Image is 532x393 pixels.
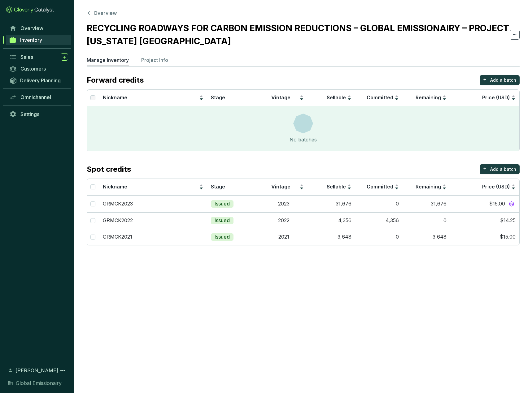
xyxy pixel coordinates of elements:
span: $15.00 [489,201,505,207]
td: 2023 [260,195,307,212]
p: GRMCK2022 [103,217,133,224]
span: Global Emissionairy [16,379,62,387]
span: Remaining [416,184,441,190]
button: Overview [87,9,117,17]
td: 2021 [260,229,307,245]
a: Omnichannel [6,92,71,102]
a: Overview [6,23,71,33]
button: +Add a batch [480,164,520,174]
td: 31,676 [403,195,450,212]
td: 2022 [260,212,307,229]
span: Delivery Planning [20,77,61,84]
span: Committed [367,184,393,190]
span: Vintage [271,184,290,190]
p: + [483,164,487,173]
p: GRMCK2021 [103,234,132,240]
span: Sellable [327,94,346,101]
td: $14.25 [450,212,519,229]
span: Nickname [103,184,127,190]
span: Sales [20,54,33,60]
span: Stage [211,184,225,190]
span: Overview [20,25,43,31]
td: 3,648 [307,229,355,245]
th: Stage [207,90,260,106]
p: GRMCK2023 [103,201,133,207]
h2: RECYCLING ROADWAYS FOR CARBON EMISSION REDUCTIONS – GLOBAL EMISSIONAIRY – PROJECT [US_STATE] [GEO... [87,22,510,48]
a: Sales [6,52,71,62]
span: Committed [367,94,393,101]
div: No batches [290,136,317,143]
span: Vintage [271,94,290,101]
p: Add a batch [490,166,516,172]
p: Issued [215,217,230,224]
a: Customers [6,63,71,74]
td: 0 [403,212,450,229]
span: Customers [20,66,46,72]
p: Add a batch [490,77,516,83]
p: Spot credits [87,164,131,174]
p: Issued [215,234,230,240]
p: Forward credits [87,75,144,85]
span: Sellable [327,184,346,190]
span: Nickname [103,94,127,101]
span: Settings [20,111,39,117]
td: 3,648 [403,229,450,245]
p: Project Info [141,56,168,64]
a: Inventory [6,35,71,45]
span: Price (USD) [482,94,510,101]
p: Manage Inventory [87,56,129,64]
td: 4,356 [355,212,403,229]
span: Omnichannel [20,94,51,100]
p: + [483,75,487,84]
th: Stage [207,179,260,195]
td: $15.00 [450,229,519,245]
span: Remaining [416,94,441,101]
span: Inventory [20,37,42,43]
td: 31,676 [307,195,355,212]
span: [PERSON_NAME] [15,367,58,374]
td: 4,356 [307,212,355,229]
a: Settings [6,109,71,119]
td: 0 [355,195,403,212]
span: Price (USD) [482,184,510,190]
p: Issued [215,201,230,207]
td: 0 [355,229,403,245]
span: Stage [211,94,225,101]
button: +Add a batch [480,75,520,85]
a: Delivery Planning [6,75,71,85]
